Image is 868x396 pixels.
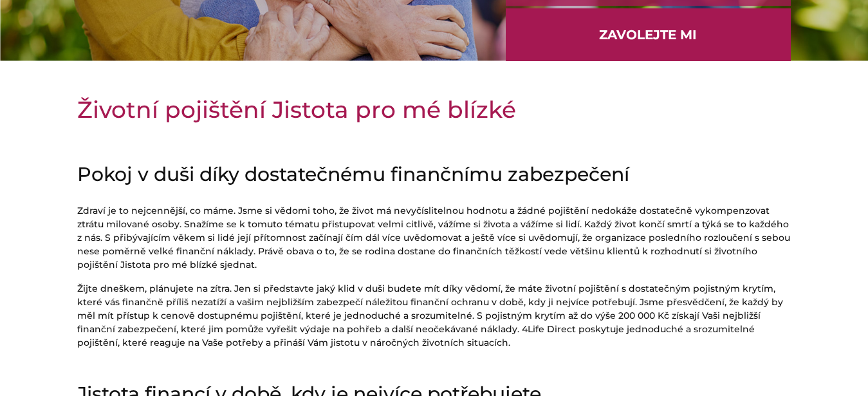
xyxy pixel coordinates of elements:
p: Zdraví je to nejcennější, co máme. Jsme si vědomi toho, že život má nevyčíslitelnou hodnotu a žád... [77,204,791,272]
p: Žijte dneškem, plánujete na zítra. Jen si představte jaký klid v duši budete mít díky vědomí, že ... [77,282,791,350]
h2: Pokoj v duši díky dostatečnému finančnímu zabezpečení [77,163,791,186]
h1: Životní pojištění Jistota pro mé blízké [77,93,791,126]
a: ZAVOLEJTE MI [506,8,791,61]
